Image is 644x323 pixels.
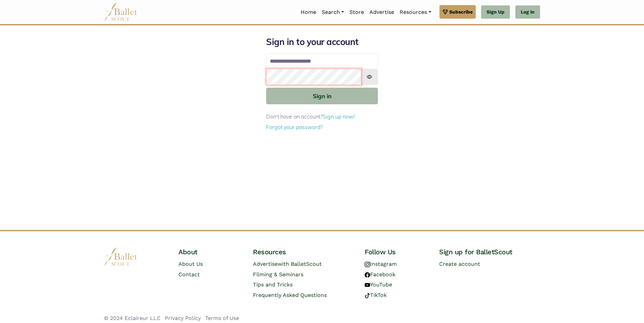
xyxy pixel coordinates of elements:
img: instagram logo [365,262,370,267]
a: Subscribe [439,5,476,19]
p: Don't have an account? [266,112,378,121]
h1: Sign in to your account [266,36,378,48]
button: Sign in [266,88,378,104]
h4: About [178,247,242,256]
a: Contact [178,271,200,278]
span: with BalletScout [278,261,322,267]
a: Frequently Asked Questions [253,292,327,298]
a: Forgot your password? [266,124,323,130]
img: tiktok logo [365,293,370,298]
h4: Resources [253,247,354,256]
a: Sign up now! [323,113,355,120]
a: Home [298,5,319,19]
a: Tips and Tricks [253,281,293,288]
a: Resources [397,5,434,19]
img: logo [104,247,138,266]
a: Advertise [367,5,397,19]
li: © 2024 Eclaireur LLC [104,314,160,323]
img: facebook logo [365,272,370,278]
a: Search [319,5,347,19]
a: YouTube [365,281,392,288]
a: Instagram [365,261,397,267]
a: Facebook [365,271,395,278]
a: Create account [439,261,480,267]
a: TikTok [365,292,387,298]
img: youtube logo [365,282,370,288]
img: gem.svg [443,8,448,16]
a: About Us [178,261,203,267]
a: Store [347,5,367,19]
a: Log In [515,5,540,19]
a: Privacy Policy [165,315,201,321]
a: Advertisewith BalletScout [253,261,322,267]
a: Sign Up [481,5,510,19]
span: Subscribe [449,8,473,16]
h4: Follow Us [365,247,428,256]
a: Terms of Use [205,315,239,321]
h4: Sign up for BalletScout [439,247,540,256]
a: Filming & Seminars [253,271,303,278]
